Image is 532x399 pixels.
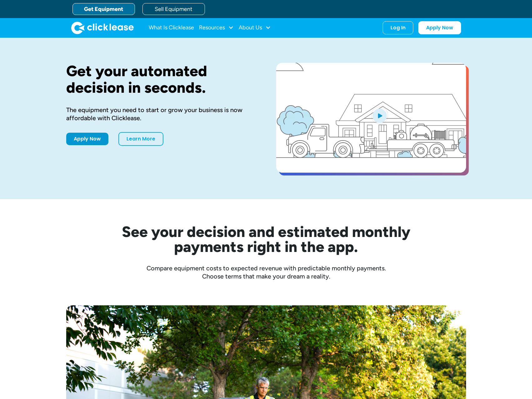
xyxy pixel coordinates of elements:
[371,107,388,124] img: Blue play button logo on a light blue circular background
[199,22,234,34] div: Resources
[71,22,134,34] img: Clicklease logo
[66,106,256,122] div: The equipment you need to start or grow your business is now affordable with Clicklease.
[118,132,163,146] a: Learn More
[71,22,134,34] a: home
[390,25,405,31] div: Log In
[142,3,205,15] a: Sell Equipment
[66,264,466,280] div: Compare equipment costs to expected revenue with predictable monthly payments. Choose terms that ...
[418,21,461,34] a: Apply Now
[91,224,441,254] h2: See your decision and estimated monthly payments right in the app.
[66,133,108,145] a: Apply Now
[239,22,271,34] div: About Us
[72,3,135,15] a: Get Equipment
[66,63,256,96] h1: Get your automated decision in seconds.
[276,63,466,173] a: open lightbox
[149,22,194,34] a: What Is Clicklease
